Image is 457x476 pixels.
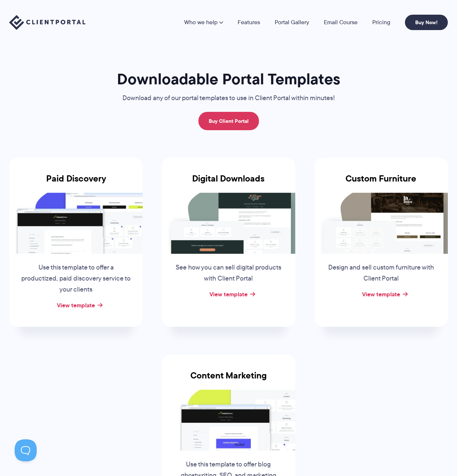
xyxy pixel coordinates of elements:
[57,301,95,310] a: View template
[238,19,260,25] a: Features
[162,370,295,389] h3: Content Marketing
[209,290,248,299] a: View template
[405,15,448,30] a: Buy Now!
[325,262,437,284] p: Design and sell custom furniture with Client Portal
[324,19,358,25] a: Email Course
[314,173,448,193] h3: Custom Furniture
[9,173,143,193] h3: Paid Discovery
[106,93,351,104] p: Download any of our portal templates to use in Client Portal within minutes!
[198,112,259,130] a: Buy Client Portal
[106,69,351,89] h1: Downloadable Portal Templates
[162,173,295,193] h3: Digital Downloads
[15,439,37,461] iframe: Toggle Customer Support
[362,290,400,299] a: View template
[372,19,390,25] a: Pricing
[275,19,309,25] a: Portal Gallery
[184,19,223,25] a: Who we help
[20,262,132,295] p: Use this template to offer a productized, paid discovery service to your clients
[173,262,284,284] p: See how you can sell digital products with Client Portal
